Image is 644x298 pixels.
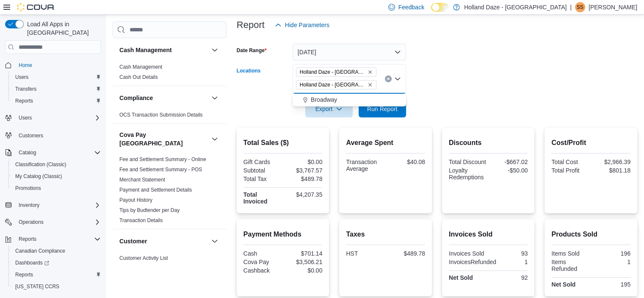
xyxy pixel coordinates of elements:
button: Promotions [8,182,104,194]
span: Catalog [15,148,101,158]
span: Cash Out Details [119,74,158,81]
span: Classification (Classic) [15,161,66,168]
h2: Cost/Profit [551,138,630,148]
button: Run Report [359,100,406,117]
span: Home [19,62,32,69]
button: Export [305,100,353,117]
span: Fee and Settlement Summary - POS [119,166,202,173]
div: Subtotal [243,167,281,174]
span: Canadian Compliance [12,246,101,256]
button: Catalog [2,147,104,159]
span: Customers [15,130,101,140]
button: Hide Parameters [271,17,333,33]
div: Total Cost [551,159,589,165]
span: Dashboards [15,259,49,266]
div: $40.08 [387,159,425,165]
span: SS [577,2,583,12]
span: Run Report [367,105,398,113]
div: $701.14 [285,250,322,257]
button: Inventory [15,200,43,210]
span: Transfers [15,86,36,92]
span: Tips by Budtender per Day [119,207,180,214]
a: My Catalog (Classic) [12,171,66,181]
button: Cash Management [119,46,208,54]
strong: Total Invoiced [243,191,268,205]
a: Promotions [12,183,44,193]
div: $2,966.39 [593,159,630,165]
a: Home [15,60,36,70]
div: 195 [593,281,630,288]
div: $489.78 [387,250,425,257]
a: Classification (Classic) [12,159,70,170]
span: Inventory [19,202,39,209]
div: Cova Pay [GEOGRAPHIC_DATA] [113,154,227,229]
span: Feedback [398,3,424,11]
button: Users [2,112,104,124]
span: Users [19,114,32,121]
button: Catalog [15,148,39,158]
span: Fee and Settlement Summary - Online [119,156,206,163]
span: Holland Daze - [GEOGRAPHIC_DATA] [300,68,366,76]
span: My Catalog (Classic) [12,171,101,181]
button: Cova Pay [GEOGRAPHIC_DATA] [119,131,208,148]
button: Customer [210,236,220,246]
button: Transfers [8,83,104,95]
div: Total Profit [551,167,589,174]
button: Users [15,113,35,123]
span: Reports [15,234,101,244]
div: $4,207.35 [285,191,322,198]
span: Reports [12,270,101,280]
a: OCS Transaction Submission Details [119,112,203,118]
h3: Compliance [119,94,153,102]
h2: Average Spent [346,138,425,148]
button: Customer [119,237,208,245]
span: Washington CCRS [12,281,101,292]
span: Inventory [15,200,101,210]
button: Remove Holland Daze - Orangeville from selection in this group [368,70,373,75]
button: Canadian Compliance [8,245,104,257]
button: [DATE] [293,44,406,61]
strong: Net Sold [551,281,575,288]
a: Merchant Statement [119,177,165,183]
a: Users [12,72,32,82]
p: [PERSON_NAME] [589,2,637,12]
a: Customer Activity List [119,255,168,261]
button: My Catalog (Classic) [8,170,104,182]
div: Loyalty Redemptions [449,167,486,181]
a: Fee and Settlement Summary - POS [119,167,202,173]
a: Canadian Compliance [12,246,69,256]
button: Home [2,59,104,71]
a: Cash Out Details [119,74,158,80]
span: [US_STATE] CCRS [15,283,59,290]
span: Operations [15,217,101,227]
a: Dashboards [12,258,53,268]
p: Holland Daze - [GEOGRAPHIC_DATA] [464,2,567,12]
button: Customers [2,129,104,141]
span: Transfers [12,84,101,94]
button: Cash Management [210,45,220,55]
div: HST [346,250,384,257]
div: Cash Management [113,62,227,86]
h2: Products Sold [551,229,630,240]
button: Reports [2,233,104,245]
span: Reports [19,236,36,242]
button: Cova Pay [GEOGRAPHIC_DATA] [210,134,220,144]
h3: Cash Management [119,46,172,54]
span: Payout History [119,197,152,203]
a: Customers [15,131,47,141]
button: Close list of options [394,75,401,82]
button: Reports [15,234,40,244]
span: Promotions [12,183,101,193]
span: Reports [12,96,101,106]
strong: Net Sold [449,274,473,281]
div: $0.00 [285,267,322,274]
span: Transaction Details [119,217,163,224]
a: Tips by Budtender per Day [119,207,180,213]
a: Reports [12,96,36,106]
div: Gift Cards [243,159,281,165]
button: Operations [2,216,104,228]
span: Holland Daze - [GEOGRAPHIC_DATA] [300,81,366,89]
h2: Payment Methods [243,229,323,240]
span: Dashboards [12,258,101,268]
span: Reports [15,271,33,278]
